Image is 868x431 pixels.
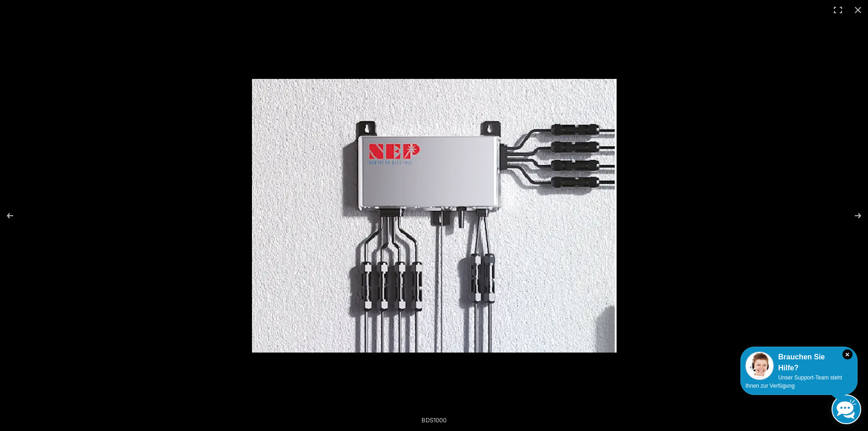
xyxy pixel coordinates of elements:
[252,79,616,353] img: BDS1000.webp
[339,411,530,429] div: BDS1000
[842,349,853,359] i: Schließen
[745,352,853,374] div: Brauchen Sie Hilfe?
[745,352,774,380] img: Customer service
[745,374,842,389] span: Unser Support-Team steht Ihnen zur Verfügung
